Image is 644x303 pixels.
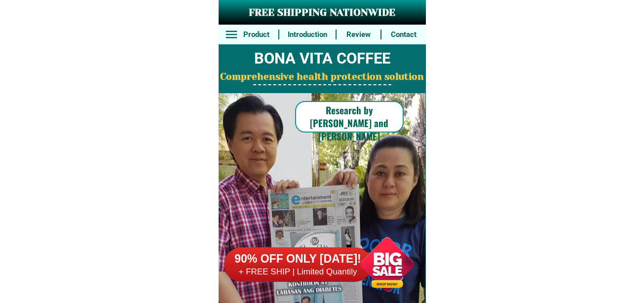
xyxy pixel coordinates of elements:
[219,5,426,20] h3: FREE SHIPPING NATIONWIDE
[224,267,372,277] h6: + FREE SHIP | Limited Quantily
[342,29,376,40] h6: Review
[387,29,420,40] h6: Contact
[284,29,330,40] h6: Introduction
[239,29,273,40] h6: Product
[219,47,426,70] h2: BONA VITA COFFEE
[219,70,426,84] h2: Comprehensive health protection solution
[224,252,372,267] h6: 90% OFF ONLY [DATE]!
[295,103,404,143] h6: Research by [PERSON_NAME] and [PERSON_NAME]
